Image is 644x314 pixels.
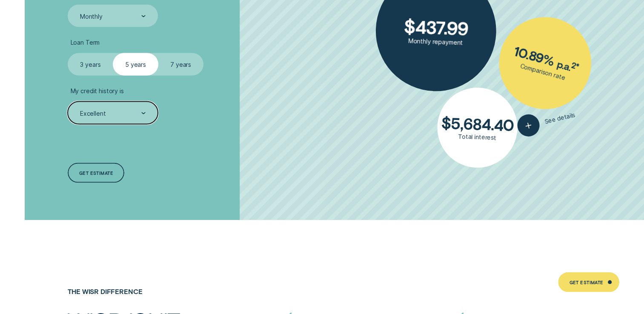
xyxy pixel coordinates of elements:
label: 3 years [68,53,113,76]
label: 5 years [113,53,158,76]
span: See details [544,111,576,125]
button: See details [515,104,578,139]
h4: The Wisr Difference [68,288,232,295]
label: 7 years [158,53,203,76]
span: Loan Term [71,39,100,46]
a: Get estimate [68,163,124,183]
div: Monthly [80,13,103,20]
a: Get Estimate [558,272,619,293]
div: Excellent [80,110,106,117]
span: My credit history is [71,87,124,95]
